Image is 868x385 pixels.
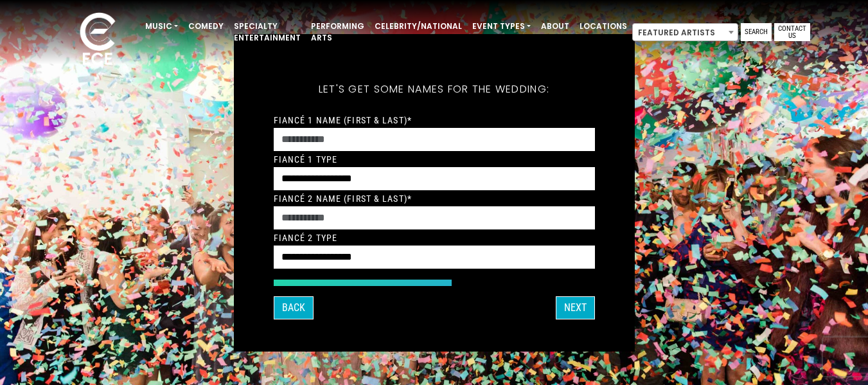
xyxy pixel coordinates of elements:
[556,296,595,319] button: Next
[274,232,338,244] label: Fiancé 2 Type
[140,15,183,37] a: Music
[306,15,369,49] a: Performing Arts
[274,114,412,126] label: Fiancé 1 Name (First & Last)*
[536,15,574,37] a: About
[369,15,467,37] a: Celebrity/National
[574,15,632,37] a: Locations
[183,15,229,37] a: Comedy
[274,154,338,165] label: Fiancé 1 Type
[467,15,536,37] a: Event Types
[633,24,738,42] span: Featured Artists
[274,193,412,204] label: Fiancé 2 Name (First & Last)*
[632,23,738,41] span: Featured Artists
[274,66,595,112] h5: Let's get some names for the wedding:
[229,15,306,49] a: Specialty Entertainment
[741,23,772,41] a: Search
[274,296,314,319] button: Back
[774,23,810,41] a: Contact Us
[66,9,130,71] img: ece_new_logo_whitev2-1.png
